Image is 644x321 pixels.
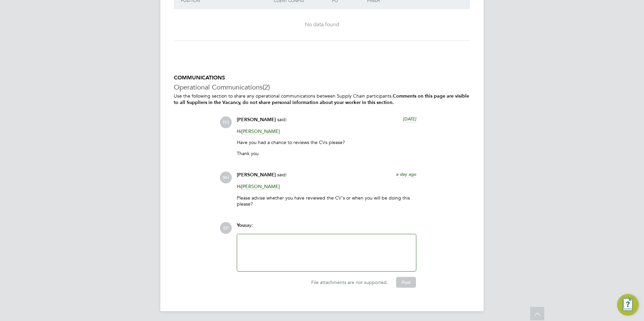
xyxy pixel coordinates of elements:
[237,139,416,145] p: Have you had a chance to reviews the CVs please?
[241,128,280,135] span: [PERSON_NAME]
[237,128,416,134] p: Hi
[237,195,416,207] p: Please advise whether you have reviewed the CV's or when you will be doing this please?
[220,116,232,128] span: FO
[396,171,416,177] span: a day ago
[277,172,287,178] span: said:
[220,172,232,183] span: RH
[237,222,416,234] div: say:
[174,83,470,92] h3: Operational Communications
[237,117,276,122] span: [PERSON_NAME]
[220,222,232,234] span: EP
[237,183,416,189] p: Hi
[174,93,470,106] p: Use the following section to share any operational communications between Supply Chain participants.
[237,222,245,228] span: You
[403,116,416,122] span: [DATE]
[181,21,463,28] div: No data found
[174,93,469,105] b: Comments on this page are visible to all Suppliers in the Vacancy, do not share personal informat...
[237,150,416,156] p: Thank you
[617,294,639,316] button: Engage Resource Center
[396,277,416,288] button: Post
[277,116,287,122] span: said:
[263,83,270,92] span: (2)
[174,74,470,81] h5: COMMUNICATIONS
[311,279,388,285] span: File attachments are not supported.
[237,172,276,178] span: [PERSON_NAME]
[241,183,280,190] span: [PERSON_NAME]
